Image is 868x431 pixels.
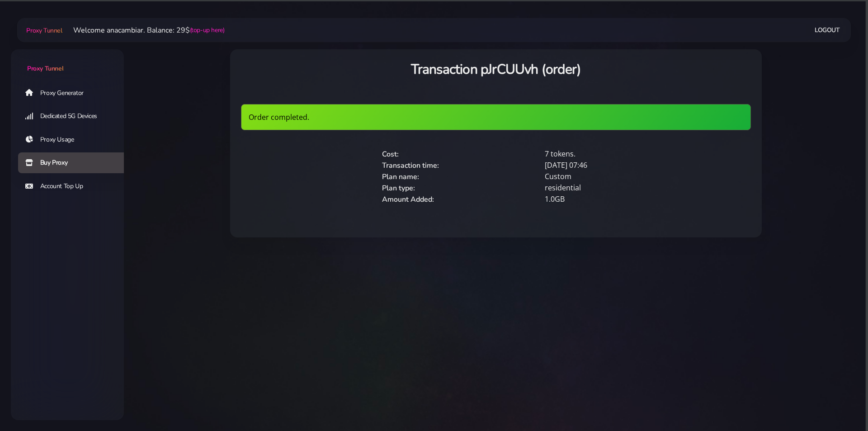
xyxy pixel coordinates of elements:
span: Proxy Tunnel [26,26,62,35]
div: 7 tokens. [539,148,702,160]
a: Proxy Usage [18,129,131,150]
li: Welcome anacambiar. Balance: 29$ [62,25,225,36]
span: Plan type: [382,183,415,193]
a: Proxy Tunnel [24,23,62,38]
iframe: Webchat Widget [816,379,857,420]
span: Proxy Tunnel [27,64,63,73]
a: Proxy Tunnel [11,49,124,73]
span: Transaction time: [382,161,439,171]
a: (top-up here) [190,25,225,35]
a: Account Top Up [18,176,131,197]
h3: Transaction pJrCUUvh (order) [241,60,751,79]
div: residential [539,182,702,194]
span: Plan name: [382,172,419,182]
span: Amount Added: [382,194,434,204]
div: 1.0GB [539,194,702,205]
div: Order completed. [241,104,751,130]
span: Cost: [382,149,399,159]
a: Proxy Generator [18,82,131,103]
a: Logout [815,22,840,38]
div: Custom [539,171,702,182]
div: [DATE] 07:46 [539,160,702,171]
a: Dedicated 5G Devices [18,106,131,127]
a: Buy Proxy [18,152,131,173]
